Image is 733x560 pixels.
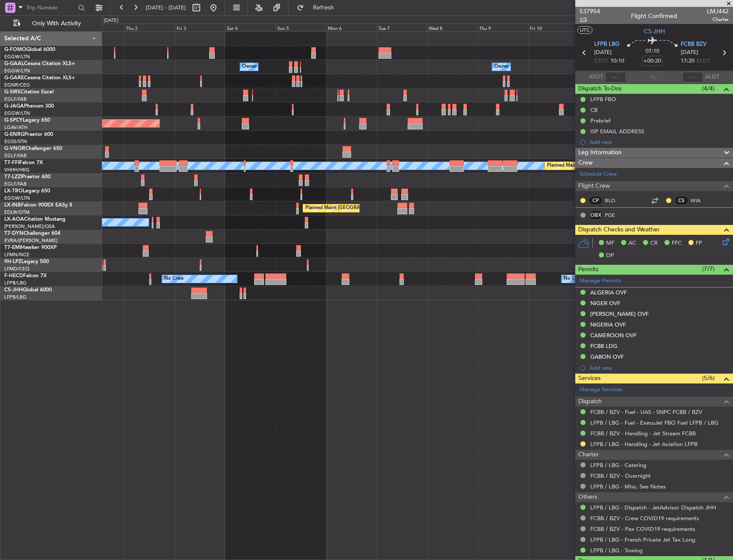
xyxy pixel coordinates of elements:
div: Fri 10 [528,24,579,31]
a: FCBB / BZV - Handling - Jet Stream FCBB [590,430,696,437]
span: Dispatch To-Dos [578,84,622,94]
a: 9H-LPZLegacy 500 [4,259,49,264]
div: FCBB LDG [590,342,617,350]
span: FP [696,239,702,248]
div: CAMEROON OVF [590,332,637,339]
span: T7-FFI [4,160,19,165]
a: LFMD/CEQ [4,266,29,272]
div: Prebrief [590,117,610,124]
span: G-ENRG [4,132,24,137]
a: VHHH/HKG [4,167,30,173]
div: ISP EMAIL ADDRESS [590,128,644,135]
div: OBX [589,210,603,220]
span: MF [606,239,614,248]
a: F-HECDFalcon 7X [4,273,47,279]
span: CS-JHH [644,27,665,36]
span: Flight Crew [578,181,610,191]
span: Leg Information [578,148,622,158]
div: Planned Maint Geneva (Cointrin) [547,159,618,172]
div: No Crew [564,273,583,285]
a: EVRA/[PERSON_NAME] [4,237,57,244]
span: (5/6) [702,374,715,383]
span: CR [650,239,658,248]
span: [DATE] [681,48,698,57]
span: T7-DYN [4,231,24,236]
button: Only With Activity [9,17,93,30]
span: Permits [578,265,598,275]
div: Add new [589,138,729,146]
div: GABON OVF [590,353,624,360]
span: Services [578,374,601,383]
div: CP [589,196,603,205]
div: No Crew [164,273,184,285]
a: Schedule Crew [580,170,617,179]
a: EGLF/FAB [4,153,27,159]
div: Thu 2 [124,24,175,31]
a: FCBB / BZV - Pax COVID19 requirements [590,525,695,533]
span: Crew [578,158,593,168]
a: LFPB/LBG [4,280,27,286]
span: FFC [672,239,682,248]
span: Dispatch [578,397,602,407]
a: PGE [605,211,624,219]
a: Manage Services [580,386,622,394]
a: LFPB / LBG - Catering [590,461,646,469]
a: EGGW/LTN [4,54,30,60]
a: LX-TROLegacy 650 [4,189,50,194]
a: G-ENRGPraetor 600 [4,132,53,137]
span: 1/5 [580,16,600,23]
div: Fri 3 [175,24,225,31]
a: G-GAALCessna Citation XLS+ [4,61,75,66]
a: LFPB / LBG - Towing [590,547,643,554]
a: LX-INBFalcon 900EX EASy II [4,203,72,208]
span: ETOT [594,57,608,66]
a: LFPB/LBG [4,294,27,300]
a: T7-FFIFalcon 7X [4,160,43,165]
span: G-JAGA [4,104,24,109]
a: EGLF/FAB [4,181,27,187]
a: T7-LZZIPraetor 600 [4,174,51,180]
span: Others [578,492,597,502]
span: F-HECD [4,273,23,279]
span: (7/7) [702,264,715,273]
span: T7-EMI [4,245,21,250]
span: G-VNOR [4,146,25,151]
span: 537954 [580,7,600,16]
div: Wed 8 [427,24,478,31]
div: CS [674,196,688,205]
span: ELDT [697,57,710,66]
a: CS-JHHGlobal 6000 [4,287,52,293]
span: (4/4) [702,84,715,93]
span: LMJ442 [707,7,729,16]
span: ALDT [705,73,719,81]
span: Charter [578,450,599,460]
span: DP [606,252,614,260]
span: AC [628,239,636,248]
span: G-SIRS [4,90,21,95]
a: EGGW/LTN [4,110,30,117]
span: 17:20 [681,57,694,66]
a: G-FOMOGlobal 6000 [4,47,55,52]
a: T7-DYNChallenger 604 [4,231,60,236]
span: G-FOMO [4,47,26,52]
div: Owner [494,60,509,73]
a: EGNR/CEG [4,82,30,88]
a: LX-AOACitation Mustang [4,217,66,222]
a: G-SIRSCitation Excel [4,90,54,95]
div: Add new [589,364,729,371]
input: --:-- [605,72,626,82]
div: NIGERIA OVF [590,321,626,328]
a: LFPB / LBG - Dispatch - JetAdvisor Dispatch JHH [590,504,716,511]
span: Charter [707,16,729,23]
a: FCBB / BZV - Overnight [590,472,651,479]
a: LFPB / LBG - Misc. See Notes [590,483,666,490]
a: G-GARECessna Citation XLS+ [4,75,75,81]
input: Trip Number [26,1,75,14]
span: 07:10 [646,47,659,56]
a: LGAV/ATH [4,124,27,131]
span: 9H-LPZ [4,259,21,264]
div: Mon 6 [326,24,377,31]
a: EGGW/LTN [4,68,30,74]
span: T7-LZZI [4,174,22,180]
span: G-GARE [4,75,24,81]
